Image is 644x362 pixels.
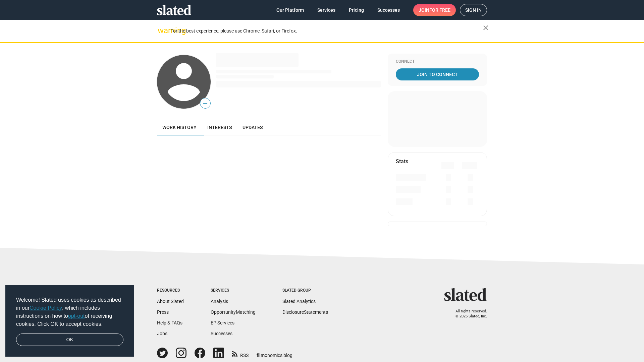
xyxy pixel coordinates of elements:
[5,285,134,357] div: cookieconsent
[429,4,450,16] span: for free
[282,309,328,315] a: DisclosureStatements
[282,299,316,304] a: Slated Analytics
[413,4,456,16] a: Joinfor free
[211,331,232,336] a: Successes
[349,4,364,16] span: Pricing
[232,348,249,359] a: RSS
[211,309,256,315] a: OpportunityMatching
[170,26,483,36] div: For the best experience, please use Chrome, Safari, or Firefox.
[16,296,123,328] span: Welcome! Slated uses cookies as described in our , which includes instructions on how to of recei...
[448,309,487,319] p: All rights reserved. © 2025 Slated, Inc.
[157,320,182,325] a: Help & FAQs
[482,24,490,32] mat-icon: close
[30,305,62,311] a: Cookie Policy
[460,4,487,16] a: Sign in
[157,119,202,135] a: Work history
[419,4,450,16] span: Join
[200,99,210,108] span: —
[237,119,268,135] a: Updates
[157,288,184,293] div: Resources
[157,309,169,315] a: Press
[343,4,369,16] a: Pricing
[276,4,304,16] span: Our Platform
[207,125,232,130] span: Interests
[396,59,479,64] div: Connect
[162,125,197,130] span: Work history
[16,334,123,346] a: dismiss cookie message
[157,331,167,336] a: Jobs
[157,299,184,304] a: About Slated
[372,4,405,16] a: Successes
[282,288,328,293] div: Slated Group
[465,4,482,16] span: Sign in
[211,288,256,293] div: Services
[257,347,292,359] a: filmonomics blog
[397,68,478,80] span: Join To Connect
[312,4,341,16] a: Services
[211,299,228,304] a: Analysis
[158,26,166,35] mat-icon: warning
[377,4,400,16] span: Successes
[211,320,234,325] a: EP Services
[243,125,263,130] span: Updates
[271,4,309,16] a: Our Platform
[396,68,479,80] a: Join To Connect
[202,119,237,135] a: Interests
[257,353,265,358] span: film
[317,4,335,16] span: Services
[396,158,408,165] mat-card-title: Stats
[68,313,85,319] a: opt-out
